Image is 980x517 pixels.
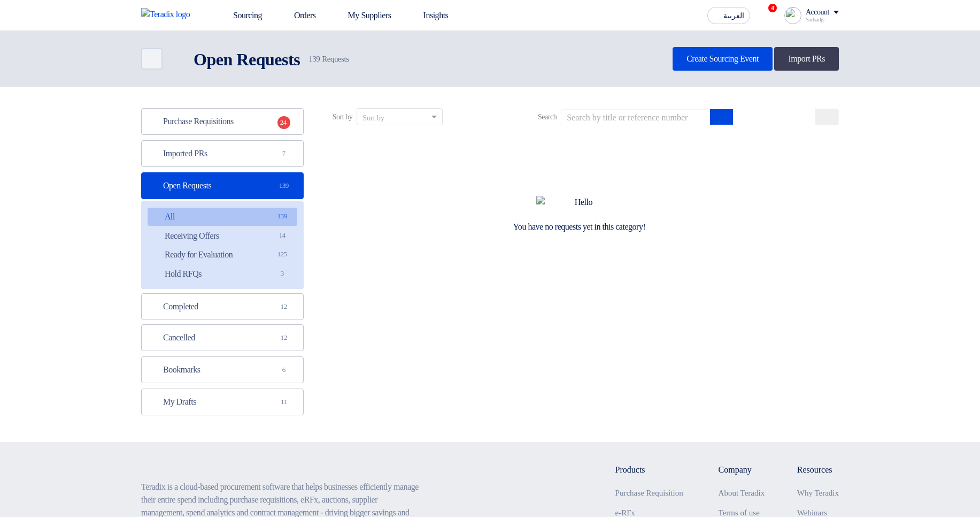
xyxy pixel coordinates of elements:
[277,332,290,343] span: 12
[797,489,839,497] a: Why Teradix
[333,111,352,123] span: Sort by
[325,4,400,27] a: My Suppliers
[723,12,744,20] span: العربية
[141,172,304,199] a: Open Requests139
[276,268,289,279] span: 3
[615,463,687,476] li: Products
[277,397,290,407] span: 11
[538,111,557,123] span: Search
[210,4,271,27] a: Sourcing
[277,180,290,191] span: 139
[148,246,297,264] a: Ready for Evaluation
[148,265,297,283] a: Hold RFQs
[719,508,760,517] a: Terms of use
[673,47,773,71] a: Create Sourcing Event
[276,211,289,222] span: 139
[806,17,839,22] div: Sadsadjs
[615,508,636,517] a: e-RFx
[536,196,622,209] img: Hello
[277,301,290,312] span: 12
[276,230,289,241] span: 14
[719,463,766,476] li: Company
[719,489,765,497] a: About Teradix
[513,222,645,233] div: You have no requests yet in this category!
[784,7,801,24] img: profile_test.png
[141,293,304,320] a: Completed12
[194,49,300,70] h2: Open Requests
[400,4,457,27] a: Insights
[308,55,320,63] span: 139
[141,140,304,167] a: Imported PRs7
[806,8,829,17] div: Account
[141,108,304,135] a: Purchase Requisitions24
[774,47,839,71] a: Import PRs
[148,208,297,226] a: All
[276,249,289,260] span: 125
[797,463,839,476] li: Resources
[148,227,297,245] a: Receiving Offers
[768,4,777,12] span: 4
[362,112,384,124] div: Sort by
[141,389,304,415] a: My Drafts11
[141,356,304,383] a: Bookmarks6
[271,4,325,27] a: Orders
[141,324,304,351] a: Cancelled12
[615,489,683,497] a: Purchase Requisition
[277,364,290,375] span: 6
[308,53,349,65] span: Requests
[277,116,290,129] span: 24
[561,109,711,125] input: Search by title or reference number
[797,508,827,517] a: Webinars
[277,148,290,159] span: 7
[707,7,750,24] button: العربية
[141,8,197,21] img: Teradix logo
